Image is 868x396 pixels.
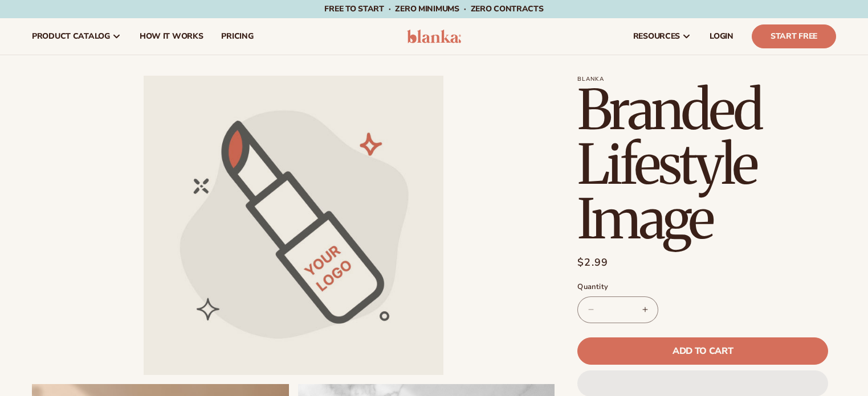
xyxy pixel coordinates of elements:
[577,282,828,293] label: Quantity
[23,18,131,55] a: product catalog
[700,18,743,55] a: LOGIN
[140,32,203,41] span: How It Works
[577,255,609,270] span: $2.99
[710,32,733,41] span: LOGIN
[32,32,110,41] span: product catalog
[577,337,828,365] button: Add to cart
[752,24,836,48] a: Start Free
[221,32,253,41] span: pricing
[324,3,543,14] span: Free to start · ZERO minimums · ZERO contracts
[624,18,700,55] a: resources
[633,32,680,41] span: resources
[407,30,461,43] img: logo
[212,18,262,55] a: pricing
[577,82,836,246] h1: Branded Lifestyle Image
[673,346,733,356] span: Add to cart
[131,18,213,55] a: How It Works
